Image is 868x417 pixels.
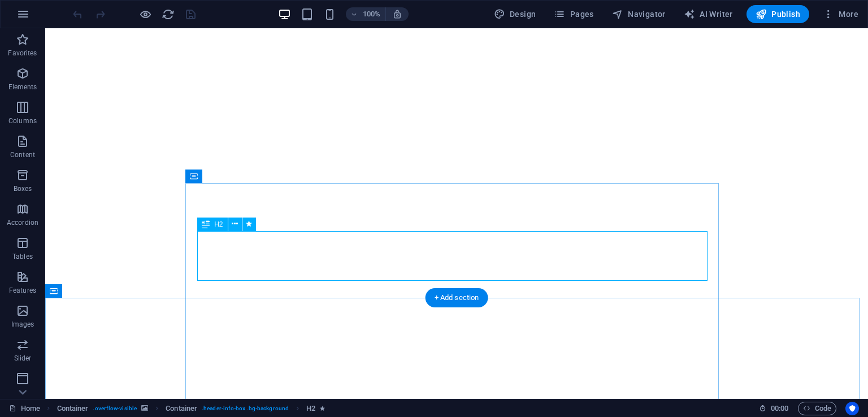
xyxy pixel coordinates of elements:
[7,218,38,227] p: Accordion
[756,8,800,20] span: Publish
[9,286,36,295] p: Features
[549,5,598,23] button: Pages
[845,402,859,415] button: Usercentrics
[607,5,670,23] button: Navigator
[798,402,836,415] button: Code
[679,5,737,23] button: AI Writer
[8,116,37,125] p: Columns
[759,402,789,415] h6: Session time
[162,8,175,21] i: Reload page
[426,288,488,307] div: + Add section
[8,49,37,58] p: Favorites
[392,9,402,19] i: On resize automatically adjust zoom level to fit chosen device.
[494,8,536,20] span: Design
[803,402,831,415] span: Code
[612,8,666,20] span: Navigator
[818,5,863,23] button: More
[14,354,32,363] p: Slider
[306,402,315,415] span: Click to select. Double-click to edit
[161,7,175,21] button: reload
[363,7,381,21] h6: 100%
[554,8,593,20] span: Pages
[11,320,34,329] p: Images
[779,404,780,412] span: :
[93,402,137,415] span: . overflow-visible
[823,8,858,20] span: More
[141,405,148,411] i: This element contains a background
[14,184,32,193] p: Boxes
[320,405,325,411] i: Element contains an animation
[489,5,541,23] div: Design (Ctrl+Alt+Y)
[489,5,541,23] button: Design
[166,402,197,415] span: Click to select. Double-click to edit
[202,402,289,415] span: . header-info-box .bg-background
[57,402,89,415] span: Click to select. Double-click to edit
[747,5,809,23] button: Publish
[12,252,33,261] p: Tables
[9,402,40,415] a: Click to cancel selection. Double-click to open Pages
[10,150,35,159] p: Content
[346,7,386,21] button: 100%
[57,402,325,415] nav: breadcrumb
[771,402,788,415] span: 00 00
[8,82,37,92] p: Elements
[684,8,733,20] span: AI Writer
[214,221,223,228] span: H2
[138,7,152,21] button: Click here to leave preview mode and continue editing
